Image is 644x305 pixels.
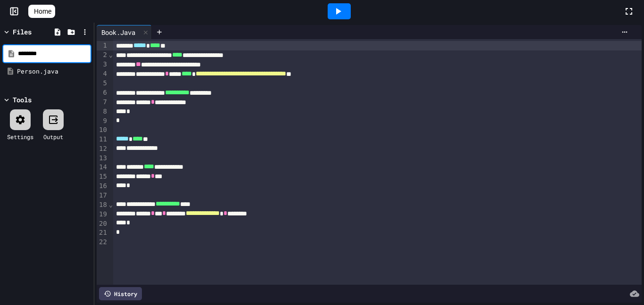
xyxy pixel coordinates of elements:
[97,79,108,88] div: 5
[97,191,108,200] div: 17
[13,27,32,37] div: Files
[28,5,55,18] a: Home
[97,125,108,135] div: 10
[97,41,108,50] div: 1
[97,25,152,39] div: Book.Java
[97,172,108,181] div: 15
[17,67,91,76] div: Person.java
[97,163,108,172] div: 14
[97,238,108,247] div: 22
[108,201,113,208] span: Fold line
[97,154,108,163] div: 13
[97,210,108,219] div: 19
[97,88,108,98] div: 6
[97,107,108,116] div: 8
[43,132,63,141] div: Output
[34,7,51,16] span: Home
[97,60,108,69] div: 3
[97,219,108,229] div: 20
[13,95,32,105] div: Tools
[7,132,33,141] div: Settings
[97,116,108,126] div: 9
[99,287,142,300] div: History
[97,228,108,238] div: 21
[97,98,108,107] div: 7
[97,181,108,191] div: 16
[97,135,108,144] div: 11
[97,69,108,79] div: 4
[108,51,113,58] span: Fold line
[97,50,108,60] div: 2
[97,27,140,37] div: Book.Java
[97,144,108,154] div: 12
[97,200,108,210] div: 18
